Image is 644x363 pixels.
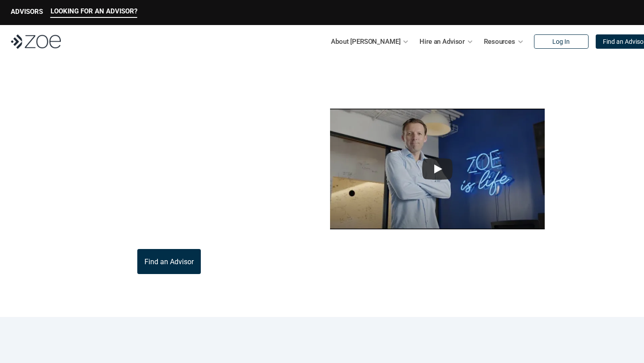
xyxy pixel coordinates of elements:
p: What is [PERSON_NAME]? [54,80,266,131]
p: [PERSON_NAME] is the modern wealth platform that allows you to find, hire, and work with vetted i... [54,142,284,185]
img: sddefault.webp [330,109,545,229]
a: Find an Advisor [137,249,201,274]
p: Find an Advisor [144,257,194,266]
p: Resources [484,35,515,48]
p: Hire an Advisor [419,35,465,48]
a: Log In [534,34,589,49]
p: ADVISORS [11,8,43,16]
p: LOOKING FOR AN ADVISOR? [51,7,137,15]
p: Log In [552,38,570,46]
p: About [PERSON_NAME] [331,35,400,48]
p: This video is not investment advice and should not be relied on for such advice or as a substitut... [284,235,590,245]
button: Play [422,158,453,180]
p: Through [PERSON_NAME]’s platform, you can connect with trusted financial advisors across [GEOGRAP... [54,195,284,238]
